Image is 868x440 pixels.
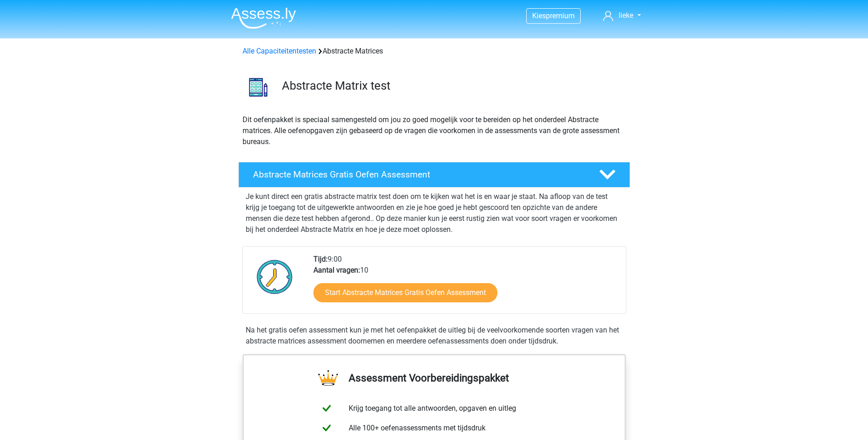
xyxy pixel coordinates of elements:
[239,68,278,107] img: abstracte matrices
[619,11,633,20] span: lieke
[313,283,497,302] a: Start Abstracte Matrices Gratis Oefen Assessment
[253,169,584,180] h4: Abstracte Matrices Gratis Oefen Assessment
[599,10,644,21] a: lieke
[313,266,360,274] b: Aantal vragen:
[252,254,298,300] img: Klok
[532,11,546,20] span: Kies
[282,79,623,93] h3: Abstracte Matrix test
[243,114,626,147] p: Dit oefenpakket is speciaal samengesteld om jou zo goed mogelijk voor te bereiden op het onderdee...
[313,255,328,263] b: Tijd:
[243,47,316,55] a: Alle Capaciteitentesten
[307,254,625,313] div: 9:00 10
[235,162,634,188] a: Abstracte Matrices Gratis Oefen Assessment
[231,7,296,29] img: Assessly
[246,191,623,235] p: Je kunt direct een gratis abstracte matrix test doen om te kijken wat het is en waar je staat. Na...
[242,325,626,347] div: Na het gratis oefen assessment kun je met het oefenpakket de uitleg bij de veelvoorkomende soorte...
[527,10,580,22] a: Kiespremium
[546,11,575,20] span: premium
[239,46,630,57] div: Abstracte Matrices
